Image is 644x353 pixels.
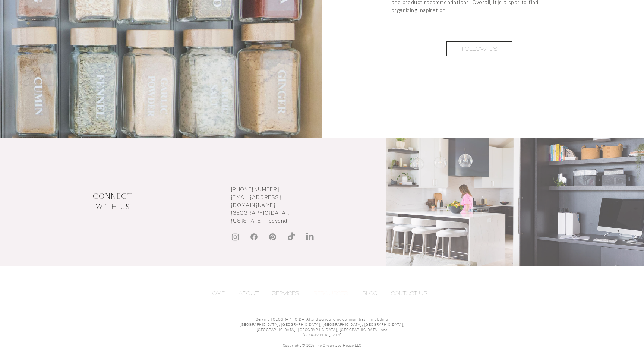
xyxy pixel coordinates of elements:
[359,288,387,299] a: BLOG
[231,194,282,208] span: [EMAIL_ADDRESS][DOMAIN_NAME]
[387,288,438,299] a: CONTACT US
[205,288,235,299] a: HOME
[92,192,133,200] span: Connect
[386,138,644,277] img: Q2untitled-7277-Enhanced-NR.jpg
[205,288,228,299] p: HOME
[231,194,282,208] a: [EMAIL_ADDRESS][DOMAIN_NAME]​
[268,232,277,242] img: Pinterest
[235,288,262,299] p: ABOUT
[268,288,303,299] p: SERVICES
[387,288,431,299] p: CONTACT US
[310,288,359,299] a: RESOURCES
[359,288,381,299] p: BLOG
[249,232,259,242] img: Facebook
[287,232,296,242] img: TikTok
[231,186,280,193] a: [PHONE_NUMBER]
[283,344,362,347] span: Copyright © 2025 The Organized House LLC
[310,288,351,299] p: RESOURCES
[205,288,438,299] nav: Site
[235,288,268,299] a: ABOUT
[231,232,240,242] img: Instagram
[446,41,512,56] a: FOLLOW US
[95,202,130,211] span: With Us
[305,232,315,242] img: LinkedIn
[268,288,310,299] a: SERVICES
[239,318,405,337] span: Serving [GEOGRAPHIC_DATA] and surrounding communities — including [GEOGRAPHIC_DATA], [GEOGRAPHIC_...
[231,232,315,242] ul: Social Bar
[231,209,290,224] span: [GEOGRAPHIC_DATA], [US_STATE] + beyond
[462,45,497,53] span: FOLLOW US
